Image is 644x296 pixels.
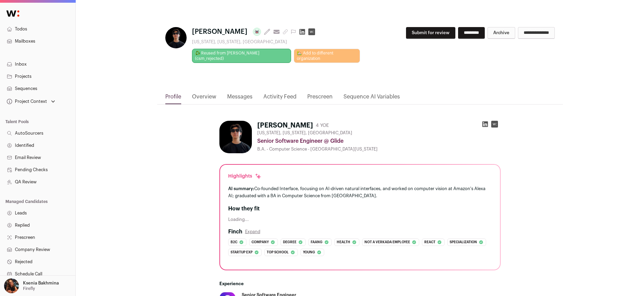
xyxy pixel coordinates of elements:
[228,228,242,236] h2: Finch
[257,130,352,136] span: [US_STATE], [US_STATE], [GEOGRAPHIC_DATA]
[219,121,252,153] img: 47757335a4270802754869e6e0cb4e4c510711dc06dd23ddbf45c389c0773084.jpg
[343,93,400,104] a: Sequence AI Variables
[192,49,291,63] a: ♻️ Reused from [PERSON_NAME] (csm_rejected)
[450,239,477,246] span: Specialization
[165,93,181,104] a: Profile
[23,280,59,286] p: Ksenia Bakhmina
[5,99,47,104] div: Project Context
[263,93,296,104] a: Activity Feed
[228,186,254,191] span: AI summary:
[307,93,333,104] a: Prescreen
[165,27,187,48] img: 47757335a4270802754869e6e0cb4e4c510711dc06dd23ddbf45c389c0773084.jpg
[406,27,455,39] button: Submit for review
[487,27,515,39] button: Archive
[424,239,435,246] span: React
[364,239,410,246] span: Not a verkada employee
[192,27,247,37] span: [PERSON_NAME]
[303,249,315,256] span: Young
[192,93,216,104] a: Overview
[228,205,492,213] h2: How they fit
[4,278,19,293] img: 13968079-medium_jpg
[245,229,260,234] button: Expand
[231,249,253,256] span: Startup exp
[23,286,35,291] p: Firefly
[228,173,262,180] div: Highlights
[257,137,501,145] div: Senior Software Engineer @ Glide
[267,249,289,256] span: Top school
[228,217,492,222] div: Loading...
[219,281,501,287] h2: Experience
[283,239,296,246] span: Degree
[337,239,350,246] span: Health
[316,122,329,129] div: 4 YOE
[252,239,269,246] span: Company
[227,93,253,104] a: Messages
[3,7,23,20] img: Wellfound
[3,278,60,293] button: Open dropdown
[5,97,56,106] button: Open dropdown
[311,239,323,246] span: Faang
[294,49,360,63] a: 🏡 Add to different organization
[257,146,501,152] div: B.A. - Computer Science - [GEOGRAPHIC_DATA][US_STATE]
[228,185,492,199] div: Co-founded Interface, focusing on AI-driven natural interfaces, and worked on computer vision at ...
[231,239,237,246] span: B2c
[257,121,313,130] h1: [PERSON_NAME]
[192,39,360,45] div: [US_STATE], [US_STATE], [GEOGRAPHIC_DATA]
